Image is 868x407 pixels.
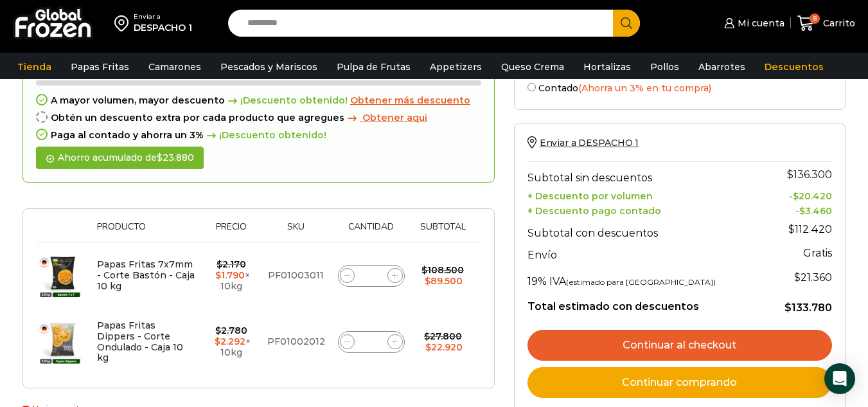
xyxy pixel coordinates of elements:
img: address-field-icon.svg [114,12,134,34]
span: $ [215,269,221,281]
a: Descuentos [758,55,830,79]
input: Product quantity [362,333,380,351]
a: Abarrotes [692,55,752,79]
span: $ [157,152,163,163]
bdi: 133.780 [784,302,832,314]
span: (Ahorra un 3% en tu compra) [578,82,711,94]
div: Paga al contado y ahorra un 3% [36,130,481,141]
span: $ [215,336,220,347]
small: (estimado para [GEOGRAPHIC_DATA]) [566,277,716,287]
span: $ [788,223,795,235]
td: PF01003011 [261,242,332,309]
span: $ [425,341,431,353]
td: PF01002012 [261,309,332,375]
bdi: 22.920 [425,341,463,353]
span: $ [787,168,793,181]
span: ¡Descuento obtenido! [204,130,326,141]
bdi: 89.500 [425,275,463,287]
bdi: 136.300 [787,168,832,181]
div: Open Intercom Messenger [824,363,855,394]
input: Product quantity [362,267,380,285]
span: 8 [810,14,820,24]
a: 8 Carrito [797,8,855,39]
span: $ [794,271,801,284]
span: $ [424,330,430,342]
span: $ [425,275,430,287]
th: Cantidad [332,222,411,242]
bdi: 108.500 [421,264,464,276]
a: Tienda [11,55,58,79]
span: Obtener aqui [362,112,427,123]
a: Obtener aqui [344,113,427,123]
div: DESPACHO 1 [134,21,192,34]
button: Search button [613,10,640,37]
a: Camarones [142,55,208,79]
a: Hortalizas [577,55,637,79]
a: Queso Crema [495,55,571,79]
span: Mi cuenta [734,17,784,30]
bdi: 20.420 [793,190,832,202]
th: Envío [527,242,764,265]
a: Continuar comprando [527,367,832,398]
span: $ [215,325,221,336]
a: Pulpa de Frutas [330,55,417,79]
td: - [764,202,832,217]
div: Ahorro acumulado de [36,147,204,169]
th: Producto [91,222,202,242]
bdi: 1.790 [215,269,245,281]
th: 19% IVA [527,265,764,291]
td: × 10kg [202,242,261,309]
span: $ [217,258,222,270]
span: $ [799,205,805,217]
bdi: 27.800 [424,330,462,342]
th: Subtotal con descuentos [527,217,764,242]
bdi: 112.420 [788,223,832,235]
th: + Descuento por volumen [527,187,764,202]
span: Enviar a DESPACHO 1 [540,137,639,149]
th: Sku [261,222,332,242]
a: Pescados y Mariscos [214,55,324,79]
span: Obtener más descuento [350,95,470,106]
bdi: 2.170 [217,258,246,270]
div: A mayor volumen, mayor descuento [36,95,481,106]
th: + Descuento pago contado [527,202,764,217]
label: Contado [527,80,832,94]
a: Continuar al checkout [527,330,832,361]
bdi: 23.880 [157,152,194,163]
a: Mi cuenta [721,10,784,36]
a: Papas Fritas [64,55,136,79]
td: - [764,187,832,202]
input: Contado(Ahorra un 3% en tu compra) [527,83,536,91]
bdi: 2.780 [215,325,247,336]
bdi: 2.292 [215,336,245,347]
strong: Gratis [803,247,832,259]
div: Obtén un descuento extra por cada producto que agregues [36,113,481,123]
a: Appetizers [423,55,488,79]
span: 21.360 [794,271,832,284]
div: Enviar a [134,12,192,21]
th: Subtotal [411,222,475,242]
a: Obtener más descuento [350,95,470,106]
span: $ [793,190,799,202]
a: Papas Fritas 7x7mm - Corte Bastón - Caja 10 kg [97,258,195,292]
bdi: 3.460 [799,205,832,217]
th: Total estimado con descuentos [527,291,764,315]
span: Carrito [820,17,855,30]
a: Pollos [644,55,686,79]
a: Papas Fritas Dippers - Corte Ondulado - Caja 10 kg [97,320,183,363]
th: Precio [202,222,261,242]
span: $ [421,264,427,276]
span: ¡Descuento obtenido! [225,95,348,106]
a: Enviar a DESPACHO 1 [527,137,639,149]
span: $ [784,302,792,314]
th: Subtotal sin descuentos [527,161,764,187]
td: × 10kg [202,309,261,375]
